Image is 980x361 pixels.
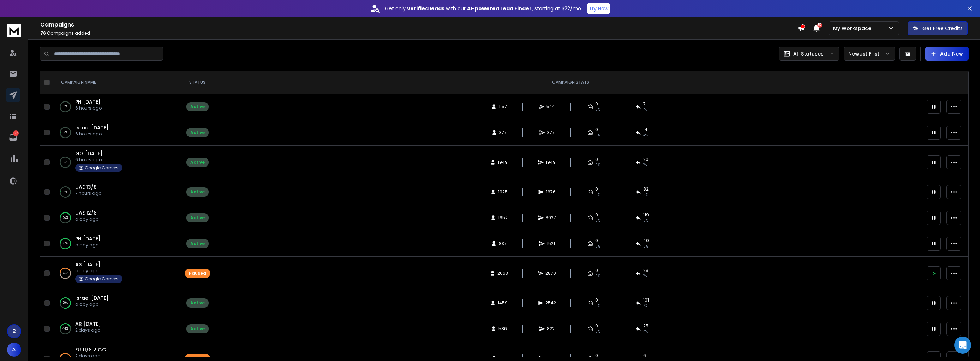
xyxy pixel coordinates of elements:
button: A [7,343,21,357]
p: 7 hours ago [75,191,101,196]
button: Add New [925,47,969,61]
span: 837 [499,241,507,246]
p: Google Careers [85,165,119,171]
p: Google Careers [85,276,119,282]
td: 0%PH [DATE]6 hours ago [53,94,176,120]
span: 2870 [545,270,556,276]
img: logo [7,24,21,37]
span: 5 % [643,244,648,249]
p: 107 [13,130,19,136]
a: UAE 12/8 [75,209,97,216]
span: 0 [595,238,598,244]
span: 377 [547,130,555,135]
a: PH [DATE] [75,98,101,105]
span: 28 [643,268,649,273]
span: 3027 [546,215,556,221]
p: 4 % [64,188,67,196]
a: EU 11/8 2 GG [75,346,106,353]
span: 101 [643,297,649,303]
span: 14 [643,127,647,133]
td: 87%PH [DATE]a day ago [53,231,176,257]
a: Israel [DATE] [75,124,109,131]
span: 6 [643,353,646,359]
p: Get only with our starting at $22/mo [385,5,581,12]
span: 1925 [498,189,508,195]
a: AS [DATE] [75,261,101,268]
div: Open Intercom Messenger [954,337,971,354]
div: Active [190,159,205,165]
div: Active [190,326,205,332]
span: 1952 [498,215,508,221]
span: 0 [595,323,598,329]
span: 0% [595,133,600,138]
span: 0 [595,268,598,273]
span: 0% [595,162,600,168]
span: 0% [595,107,600,112]
span: UAE 13/8 [75,184,97,191]
span: 4 % [643,329,648,334]
p: 6 hours ago [75,105,102,111]
span: 1 % [643,162,647,168]
span: Israel [DATE] [75,295,109,302]
p: Get Free Credits [922,25,963,32]
p: 44 % [62,325,68,332]
span: 0 [595,297,598,303]
span: 50 [817,23,822,28]
button: Newest First [844,47,895,61]
button: Try Now [587,3,610,14]
span: 6 % [643,218,648,223]
p: 6 hours ago [75,131,109,137]
span: 1676 [546,189,556,195]
p: 79 % [63,299,68,307]
span: 1521 [547,241,555,246]
p: 58 % [63,214,68,221]
p: 0 % [64,103,67,110]
span: 0% [595,329,600,334]
span: 2542 [545,300,556,306]
span: 1 % [643,107,647,112]
strong: verified leads [407,5,444,12]
div: Active [190,104,205,110]
th: CAMPAIGN NAME [53,71,176,94]
span: 4 % [643,133,648,138]
p: 40 % [63,270,68,277]
div: Active [190,189,205,195]
p: a day ago [75,302,109,307]
span: 0% [595,192,600,198]
td: 4%UAE 13/87 hours ago [53,179,176,205]
p: 3 % [64,129,67,136]
p: Try Now [589,5,608,12]
p: a day ago [75,268,122,274]
span: 1459 [498,300,508,306]
span: 5 % [643,192,648,198]
strong: AI-powered Lead Finder, [467,5,533,12]
p: My Workspace [833,25,874,32]
span: 25 [643,323,649,329]
span: 2063 [497,270,508,276]
a: AR [DATE] [75,320,101,327]
span: 0 [595,353,598,359]
a: PH [DATE] [75,235,101,242]
div: Active [190,241,205,246]
span: 1 % [643,273,647,279]
span: 586 [498,326,507,332]
span: 0 [595,127,598,133]
p: 87 % [63,240,68,247]
a: 107 [6,130,20,145]
span: 0 [595,212,598,218]
th: STATUS [176,71,219,94]
p: a day ago [75,242,101,248]
span: 0% [595,218,600,223]
span: GG [DATE] [75,150,103,157]
span: 0 [595,157,598,162]
div: Paused [189,270,206,276]
span: 40 [643,238,649,244]
span: 0% [595,273,600,279]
